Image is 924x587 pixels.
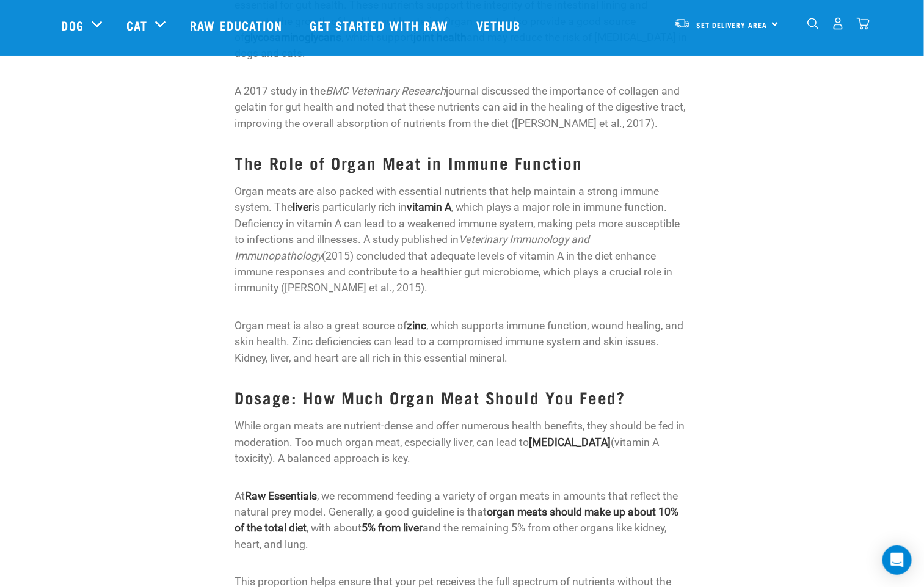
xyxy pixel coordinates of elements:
img: van-moving.png [674,18,691,29]
a: Get started with Raw [298,1,464,49]
strong: Raw Essentials [245,490,317,502]
em: Veterinary Immunology and Immunopathology [235,233,589,261]
img: home-icon@2x.png [857,17,870,30]
a: Dog [62,16,84,34]
strong: zinc [407,319,426,332]
p: At , we recommend feeding a variety of organ meats in amounts that reflect the natural prey model... [235,488,689,553]
p: A 2017 study in the journal discussed the importance of collagen and gelatin for gut health and n... [235,83,689,131]
strong: vitamin A [407,201,451,213]
img: home-icon-1@2x.png [807,18,819,29]
span: Set Delivery Area [697,23,768,27]
em: BMC Veterinary Research [326,85,446,97]
a: Raw Education [178,1,297,49]
strong: 5% from liver [362,522,423,534]
div: Open Intercom Messenger [882,545,912,575]
strong: liver [293,201,312,213]
p: Organ meats are also packed with essential nutrients that help maintain a strong immune system. T... [235,183,689,296]
a: Vethub [464,1,536,49]
a: Cat [126,16,147,34]
p: Organ meat is also a great source of , which supports immune function, wound healing, and skin he... [235,318,689,366]
h3: Dosage: How Much Organ Meat Should You Feed? [235,388,689,407]
img: user.png [832,17,845,30]
strong: [MEDICAL_DATA] [529,436,611,448]
h3: The Role of Organ Meat in Immune Function [235,153,689,172]
p: While organ meats are nutrient-dense and offer numerous health benefits, they should be fed in mo... [235,418,689,466]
